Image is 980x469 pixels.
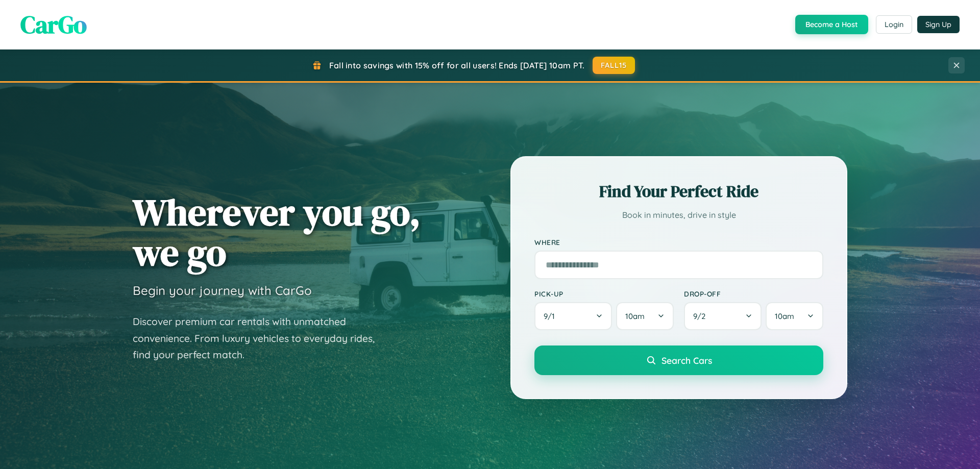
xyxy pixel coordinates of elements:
[795,15,868,34] button: Become a Host
[534,180,823,203] h2: Find Your Perfect Ride
[534,238,823,246] label: Where
[593,57,635,74] button: FALL15
[625,311,645,321] span: 10am
[775,311,794,321] span: 10am
[684,302,762,330] button: 9/2
[534,208,823,223] p: Book in minutes, drive in style
[876,15,912,34] button: Login
[133,313,388,363] p: Discover premium car rentals with unmatched convenience. From luxury vehicles to everyday rides, ...
[534,289,674,298] label: Pick-up
[20,8,87,41] span: CarGo
[917,16,960,33] button: Sign Up
[133,283,312,298] h3: Begin your journey with CarGo
[133,192,421,273] h1: Wherever you go, we go
[661,355,712,366] span: Search Cars
[534,302,612,330] button: 9/1
[616,302,674,330] button: 10am
[534,345,823,375] button: Search Cars
[329,60,585,70] span: Fall into savings with 15% off for all users! Ends [DATE] 10am PT.
[684,289,823,298] label: Drop-off
[766,302,823,330] button: 10am
[693,311,710,321] span: 9 / 2
[544,311,560,321] span: 9 / 1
